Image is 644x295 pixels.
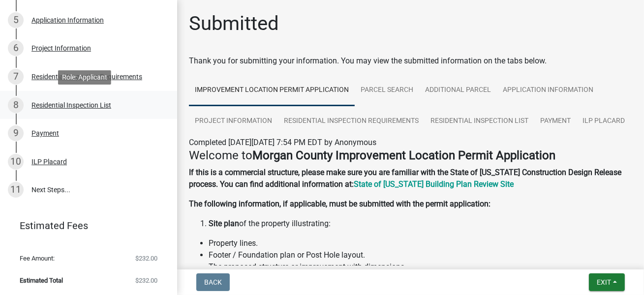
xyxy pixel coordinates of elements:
[8,40,24,56] div: 6
[189,168,621,189] strong: If this is a commercial structure, please make sure you are familiar with the State of [US_STATE]...
[8,154,24,170] div: 10
[425,106,534,137] a: Residential Inspection List
[497,75,599,106] a: Application Information
[577,106,631,137] a: ILP Placard
[8,182,24,198] div: 11
[135,255,157,262] span: $232.00
[8,69,24,85] div: 7
[8,97,24,113] div: 8
[355,75,419,106] a: Parcel search
[204,278,222,286] span: Back
[31,158,67,165] div: ILP Placard
[189,106,278,137] a: Project Information
[597,278,611,286] span: Exit
[278,106,425,137] a: Residential Inspection Requirements
[189,55,632,67] div: Thank you for submitting your information. You may view the submitted information on the tabs below.
[589,273,625,291] button: Exit
[8,12,24,28] div: 5
[135,277,157,284] span: $232.00
[8,216,161,236] a: Estimated Fees
[31,73,142,80] div: Residential Inspection Requirements
[209,218,632,230] li: of the property illustrating:
[20,277,63,284] span: Estimated Total
[189,138,376,147] span: Completed [DATE][DATE] 7:54 PM EDT by Anonymous
[189,199,491,208] strong: The following information, if applicable, must be submitted with the permit application:
[58,70,111,85] div: Role: Applicant
[354,179,514,189] a: State of [US_STATE] Building Plan Review Site
[31,17,104,24] div: Application Information
[31,130,59,137] div: Payment
[419,75,497,106] a: ADDITIONAL PARCEL
[209,219,239,228] strong: Site plan
[252,148,555,162] strong: Morgan County Improvement Location Permit Application
[209,261,632,273] li: The proposed structure or improvement with dimensions.
[8,125,24,141] div: 9
[31,102,111,109] div: Residential Inspection List
[196,273,230,291] button: Back
[209,237,632,249] li: Property lines.
[20,255,55,262] span: Fee Amount:
[31,45,91,52] div: Project Information
[189,148,632,163] h4: Welcome to
[189,12,279,35] h1: Submitted
[534,106,577,137] a: Payment
[209,249,632,261] li: Footer / Foundation plan or Post Hole layout.
[189,75,355,106] a: Improvement Location Permit Application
